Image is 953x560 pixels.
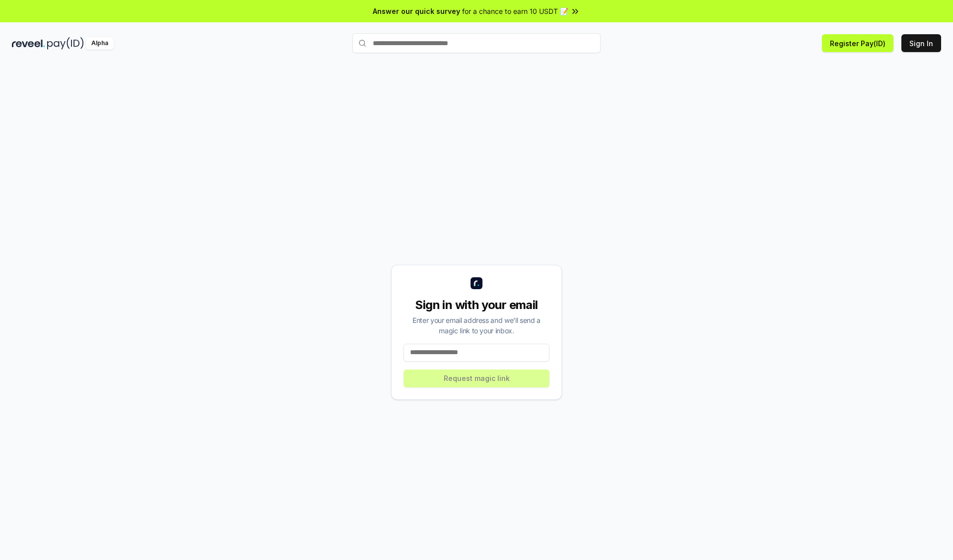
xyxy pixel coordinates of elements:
button: Sign In [901,34,941,52]
img: pay_id [47,37,84,50]
div: Alpha [86,37,114,50]
img: logo_small [471,277,482,289]
span: Answer our quick survey [373,6,460,16]
button: Register Pay(ID) [822,34,893,52]
img: reveel_dark [12,37,45,50]
div: Enter your email address and we’ll send a magic link to your inbox. [404,315,549,336]
div: Sign in with your email [404,297,549,313]
span: for a chance to earn 10 USDT 📝 [462,6,568,16]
